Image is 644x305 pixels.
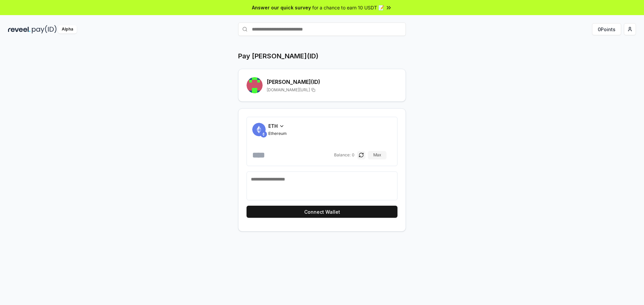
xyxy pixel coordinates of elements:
[334,152,351,158] span: Balance:
[267,87,310,93] span: [DOMAIN_NAME][URL]
[312,4,384,11] span: for a chance to earn 10 USDT 📝
[268,131,287,136] span: Ethereum
[368,151,386,159] button: Max
[592,23,621,35] button: 0Points
[238,51,318,61] h1: Pay [PERSON_NAME](ID)
[32,25,57,34] img: pay_id
[252,4,311,11] span: Answer our quick survey
[267,78,397,86] h2: [PERSON_NAME] (ID)
[8,25,31,34] img: reveel_dark
[268,122,278,130] span: ETH
[247,206,397,218] button: Connect Wallet
[58,25,77,34] div: Alpha
[352,152,355,158] span: 0
[260,131,267,138] img: ETH.svg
